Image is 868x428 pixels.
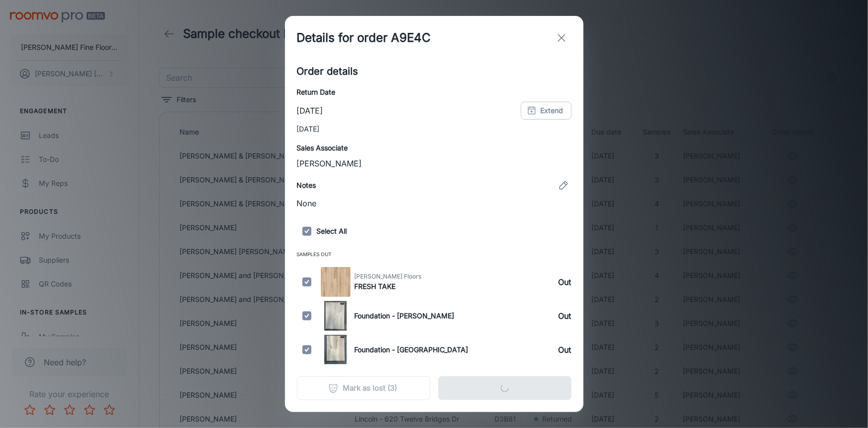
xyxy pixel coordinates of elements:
[321,301,351,331] img: Foundation - Winter Sky
[297,105,323,117] p: [DATE]
[559,344,572,356] h6: Out
[297,197,572,209] p: None
[297,249,572,263] span: Samples Out
[297,157,572,169] p: [PERSON_NAME]
[297,180,316,191] h6: Notes
[297,124,572,135] p: [DATE]
[355,272,422,281] span: [PERSON_NAME] Floors
[521,102,572,120] button: Extend
[355,310,455,321] h6: Foundation - [PERSON_NAME]
[297,64,572,79] h5: Order details
[321,335,351,365] img: Foundation - Wheatfield
[297,221,572,241] h6: Select All
[355,344,469,355] h6: Foundation - [GEOGRAPHIC_DATA]
[559,276,572,288] h6: Out
[297,143,572,153] h6: Sales Associate
[559,310,572,322] h6: Out
[297,29,431,47] h1: Details for order A9E4C
[355,281,422,292] h6: FRESH TAKE
[321,267,351,297] img: FRESH TAKE
[297,87,572,98] h6: Return Date
[552,28,572,48] button: exit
